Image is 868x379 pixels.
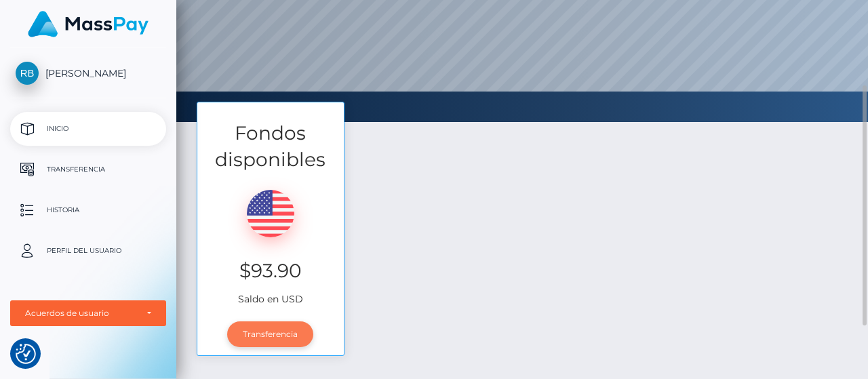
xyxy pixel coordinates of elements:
h3: $93.90 [208,258,334,284]
p: Inicio [16,119,161,139]
a: Perfil del usuario [10,234,166,268]
span: [PERSON_NAME] [10,67,166,79]
a: Historia [10,193,166,227]
button: Acuerdos de usuario [10,300,166,326]
p: Transferencia [16,159,161,180]
p: Historia [16,200,161,220]
img: MassPay [28,11,149,37]
div: Acuerdos de usuario [25,308,136,319]
a: Transferencia [227,321,313,347]
img: USD.png [247,190,294,237]
a: Inicio [10,112,166,146]
a: Transferencia [10,153,166,186]
h3: Fondos disponibles [197,120,344,173]
p: Perfil del usuario [16,241,161,261]
div: Saldo en USD [197,173,344,313]
img: Revisit consent button [16,344,36,364]
button: Consent Preferences [16,344,36,364]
